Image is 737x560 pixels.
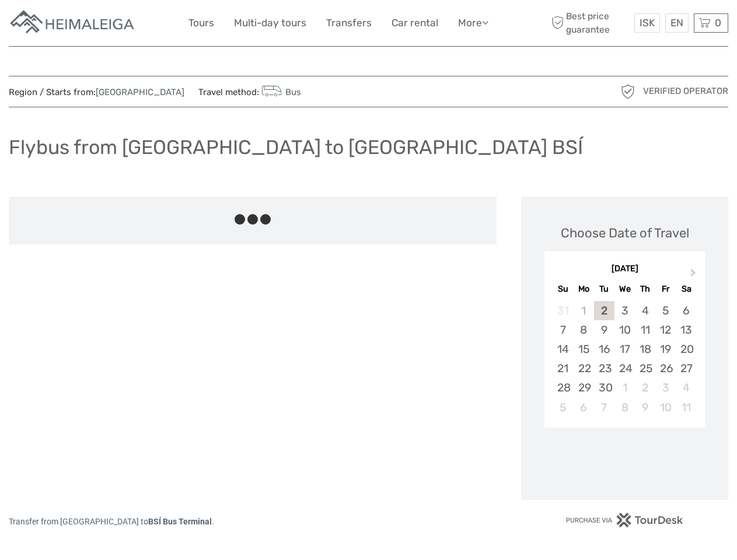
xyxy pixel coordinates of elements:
span: Transfer from [GEOGRAPHIC_DATA] to [9,517,148,526]
div: Choose Tuesday, October 7th, 2025 [594,398,614,417]
div: Choose Wednesday, October 1st, 2025 [614,378,635,397]
span: Best price guarantee [549,10,631,36]
span: Region / Starts from: [9,86,184,99]
h1: Flybus from [GEOGRAPHIC_DATA] to [GEOGRAPHIC_DATA] BSÍ [9,135,583,159]
div: Choose Saturday, September 6th, 2025 [676,301,696,320]
div: Choose Monday, September 22nd, 2025 [574,359,594,378]
a: [GEOGRAPHIC_DATA] [96,87,184,97]
a: More [458,15,488,32]
div: Choose Saturday, October 4th, 2025 [676,378,696,397]
div: Loading... [621,458,628,466]
div: Choose Friday, October 3rd, 2025 [655,378,676,397]
div: Choose Friday, September 5th, 2025 [655,301,676,320]
div: Choose Thursday, October 2nd, 2025 [635,378,655,397]
div: Choose Tuesday, September 30th, 2025 [594,378,614,397]
div: Sa [676,281,696,297]
div: Choose Friday, October 10th, 2025 [655,398,676,417]
div: Choose Thursday, September 4th, 2025 [635,301,655,320]
a: Transfers [326,15,372,32]
div: Choose Wednesday, September 3rd, 2025 [614,301,635,320]
div: Choose Friday, September 12th, 2025 [655,320,676,339]
div: Fr [655,281,676,297]
div: Choose Thursday, September 25th, 2025 [635,359,655,378]
div: Tu [594,281,614,297]
div: Th [635,281,655,297]
div: Choose Tuesday, September 16th, 2025 [594,339,614,359]
div: Choose Saturday, September 20th, 2025 [676,339,696,359]
div: Choose Wednesday, September 24th, 2025 [614,359,635,378]
div: Choose Sunday, September 14th, 2025 [553,339,573,359]
div: Choose Tuesday, September 2nd, 2025 [594,301,614,320]
div: Choose Sunday, October 5th, 2025 [553,398,573,417]
span: ISK [640,17,655,29]
div: Choose Saturday, September 13th, 2025 [676,320,696,339]
div: EN [665,13,689,33]
div: Mo [574,281,594,297]
div: Choose Monday, September 15th, 2025 [574,339,594,359]
div: Choose Wednesday, October 8th, 2025 [614,398,635,417]
div: Choose Saturday, September 27th, 2025 [676,359,696,378]
a: Bus [259,87,301,97]
a: Car rental [392,15,438,32]
img: PurchaseViaTourDesk.png [565,513,684,527]
div: [DATE] [544,263,705,275]
div: Choose Thursday, October 9th, 2025 [635,398,655,417]
span: 0 [713,17,723,29]
div: Choose Monday, September 8th, 2025 [574,320,594,339]
div: Choose Friday, September 19th, 2025 [655,339,676,359]
div: Su [553,281,573,297]
div: Choose Tuesday, September 9th, 2025 [594,320,614,339]
div: Choose Friday, September 26th, 2025 [655,359,676,378]
div: Choose Wednesday, September 17th, 2025 [614,339,635,359]
div: We [614,281,635,297]
div: month 2025-09 [548,301,701,417]
div: Choose Sunday, September 21st, 2025 [553,359,573,378]
div: Choose Wednesday, September 10th, 2025 [614,320,635,339]
div: Not available Monday, September 1st, 2025 [574,301,594,320]
div: Choose Saturday, October 11th, 2025 [676,398,696,417]
img: Apartments in Reykjavik [9,9,137,37]
div: Choose Thursday, September 18th, 2025 [635,339,655,359]
a: Tours [188,15,214,32]
span: Travel method: [198,83,301,100]
div: Choose Thursday, September 11th, 2025 [635,320,655,339]
div: Choose Sunday, September 7th, 2025 [553,320,573,339]
div: Choose Monday, September 29th, 2025 [574,378,594,397]
div: Choose Sunday, September 28th, 2025 [553,378,573,397]
div: Choose Tuesday, September 23rd, 2025 [594,359,614,378]
div: Choose Monday, October 6th, 2025 [574,398,594,417]
span: . [212,517,214,526]
button: Next Month [685,266,704,285]
span: BSÍ Bus Terminal [148,517,212,526]
img: verified_operator_grey_128.png [619,82,637,101]
a: Multi-day tours [234,15,306,32]
div: Choose Date of Travel [561,224,689,242]
div: Not available Sunday, August 31st, 2025 [553,301,573,320]
span: Verified Operator [643,85,728,97]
